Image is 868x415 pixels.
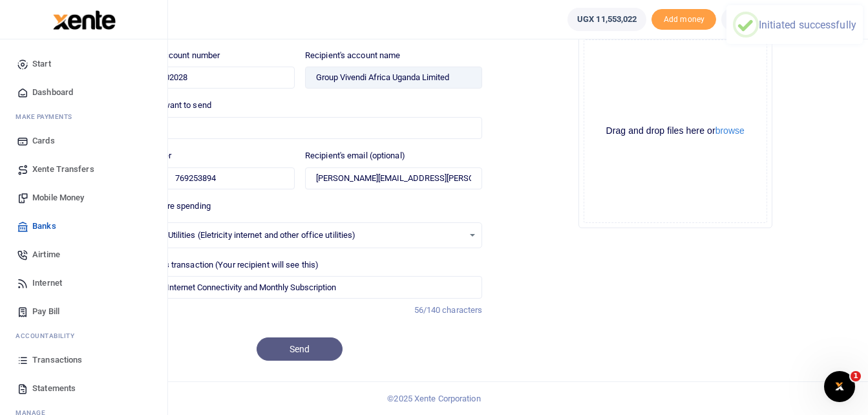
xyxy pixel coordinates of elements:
[305,67,482,89] input: Loading name...
[32,134,55,147] span: Cards
[10,78,157,107] a: Dashboard
[118,49,220,62] label: Recipient's account number
[32,354,82,367] span: Transactions
[32,220,56,233] span: Banks
[305,149,405,162] label: Recipient's email (optional)
[22,112,72,122] span: ake Payments
[759,19,856,31] div: Initiated successfully
[851,371,861,381] span: 1
[10,297,157,326] a: Pay Bill
[32,277,62,290] span: Internet
[10,107,157,127] li: M
[584,125,767,137] div: Drag and drop files here or
[118,67,295,89] input: Enter account number
[562,8,651,31] li: Wallet ballance
[32,86,73,99] span: Dashboard
[651,9,716,30] span: Add money
[824,371,855,402] iframe: Intercom live chat
[10,374,157,403] a: Statements
[414,305,441,315] span: 56/140
[32,248,60,261] span: Airtime
[651,9,716,30] li: Toup your wallet
[10,346,157,374] a: Transactions
[127,229,464,242] span: 12345517: Utilities (Eletricity internet and other office utilities)
[10,127,157,155] a: Cards
[25,331,74,341] span: countability
[10,269,157,297] a: Internet
[118,167,295,189] input: Enter phone number
[118,117,483,139] input: UGX
[10,240,157,269] a: Airtime
[118,259,319,271] label: Memo for this transaction (Your recipient will see this)
[578,34,772,228] div: File Uploader
[32,163,94,176] span: Xente Transfers
[715,126,745,135] button: browse
[10,212,157,240] a: Banks
[10,50,157,78] a: Start
[32,58,51,70] span: Start
[118,149,171,162] label: Phone number
[52,14,116,24] a: logo-small logo-large logo-large
[567,8,646,31] a: UGX 11,553,022
[10,184,157,212] a: Mobile Money
[442,305,482,315] span: characters
[651,14,716,23] a: Add money
[10,155,157,184] a: Xente Transfers
[53,10,116,30] img: logo-large
[305,49,400,62] label: Recipient's account name
[577,13,637,26] span: UGX 11,553,022
[305,167,482,189] input: Enter recipient email
[118,276,483,298] input: Enter extra information
[32,382,76,395] span: Statements
[32,305,59,318] span: Pay Bill
[10,326,157,346] li: Ac
[32,191,84,204] span: Mobile Money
